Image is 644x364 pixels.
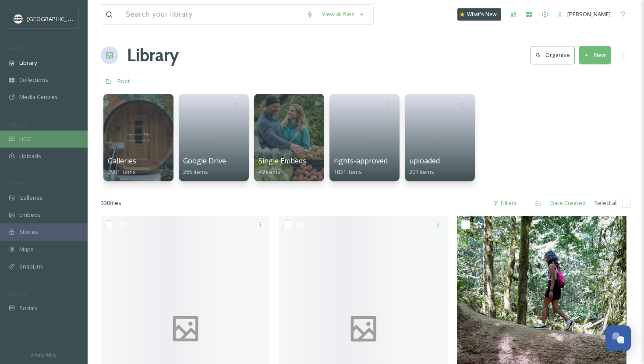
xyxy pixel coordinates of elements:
[19,245,34,254] span: Maps
[488,194,521,212] div: Filters
[457,8,501,21] a: What's New
[258,157,306,176] a: Single Embeds49 items
[31,349,57,360] a: Privacy Policy
[19,211,41,219] span: Embeds
[9,180,29,187] span: WIDGETS
[409,156,440,166] span: uploaded
[553,6,615,23] a: [PERSON_NAME]
[108,168,136,176] span: 3901 items
[108,156,136,166] span: Galleries
[546,194,590,212] div: Date Created
[9,45,24,52] span: MEDIA
[127,42,179,68] a: Library
[9,290,26,297] span: SOCIALS
[183,168,208,176] span: 265 items
[409,157,440,176] a: uploaded201 items
[108,157,136,176] a: Galleries3901 items
[594,199,618,207] span: Select all
[27,14,106,23] span: [GEOGRAPHIC_DATA] Tourism
[409,168,434,176] span: 201 items
[334,168,362,176] span: 1831 items
[117,76,130,86] a: Root
[9,121,28,128] span: COLLECT
[334,157,388,176] a: rights-approved1831 items
[258,156,306,166] span: Single Embeds
[117,77,130,85] span: Root
[19,135,31,143] span: UGC
[579,46,611,64] button: New
[19,152,41,160] span: Uploads
[19,194,43,202] span: Galleries
[19,59,37,67] span: Library
[334,156,388,166] span: rights-approved
[318,6,369,23] a: View all files
[531,46,579,64] a: Organise
[19,304,38,312] span: Socials
[531,46,575,64] button: Organise
[14,14,23,23] img: parks%20beach.jpg
[31,352,57,358] span: Privacy Policy
[19,76,48,84] span: Collections
[183,156,226,166] span: Google Drive
[183,157,226,176] a: Google Drive265 items
[19,93,58,101] span: Media Centres
[19,262,43,271] span: SnapLink
[101,199,121,207] span: 330 file s
[258,168,280,176] span: 49 items
[19,228,38,236] span: Stories
[605,325,631,351] button: Open Chat
[121,5,302,24] input: Search your library
[567,10,611,18] span: [PERSON_NAME]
